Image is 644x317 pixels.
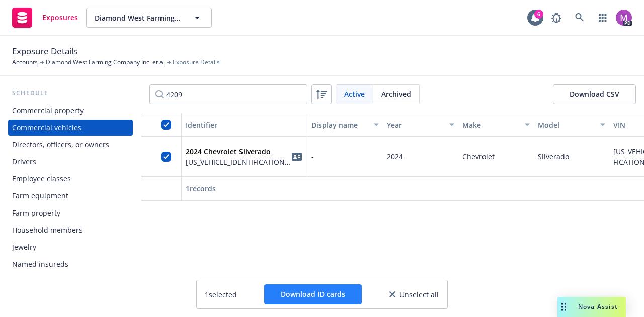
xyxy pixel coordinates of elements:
div: Employee classes [12,171,71,187]
span: 2024 [387,152,403,161]
div: Model [538,120,594,130]
span: Exposure Details [173,58,220,67]
a: Directors, officers, or owners [8,137,133,153]
div: Commercial vehicles [12,120,82,136]
button: Diamond West Farming Company Inc. et al [86,8,212,28]
a: Farm property [8,205,133,221]
span: Diamond West Farming Company Inc. et al [95,13,182,23]
a: Search [570,8,590,28]
span: Exposure Details [12,45,77,58]
button: Display name [307,113,383,137]
div: Farm property [12,205,60,221]
div: Directors, officers, or owners [12,137,109,153]
button: Unselect all [389,284,439,304]
span: 1 records [186,184,216,193]
input: Filter by keyword... [149,84,307,104]
a: Household members [8,222,133,238]
a: Exposures [8,4,82,32]
a: 2024 Chevrolet Silverado [186,147,271,156]
span: Active [344,89,365,99]
input: Select all [161,120,171,130]
a: Commercial property [8,102,133,119]
div: Farm equipment [12,188,68,204]
span: 2024 Chevrolet Silverado [186,146,291,157]
button: Download ID cards [264,284,362,304]
div: Named insureds [12,256,68,272]
div: Drivers [12,154,36,170]
div: Year [387,120,443,130]
a: Report a Bug [546,8,567,28]
button: Make [458,113,534,137]
div: Display name [311,120,368,130]
button: Nova Assist [557,297,626,317]
button: Year [383,113,458,137]
a: idCard [291,151,303,163]
span: Nova Assist [578,302,618,311]
div: Make [462,120,519,130]
a: Drivers [8,154,133,170]
img: photo [616,10,632,26]
div: Commercial property [12,102,84,119]
div: Schedule [8,88,133,98]
input: Toggle Row Selected [161,152,171,162]
a: Employee classes [8,171,133,187]
span: 1 selected [205,289,237,300]
a: Jewelry [8,239,133,255]
div: Jewelry [12,239,36,255]
span: Exposures [42,14,78,22]
a: Accounts [12,58,38,67]
a: Named insureds [8,256,133,272]
span: Download ID cards [281,289,345,299]
button: Identifier [182,113,307,137]
a: Farm equipment [8,188,133,204]
div: Drag to move [557,297,570,317]
span: Unselect all [399,289,439,300]
span: [US_VEHICLE_IDENTIFICATION_NUMBER] [186,157,291,167]
span: Archived [381,89,411,99]
button: Model [534,113,609,137]
div: 6 [534,10,543,19]
a: Diamond West Farming Company Inc. et al [46,58,165,67]
a: Commercial vehicles [8,120,133,136]
span: Silverado [538,152,569,161]
span: Chevrolet [462,152,495,161]
div: Identifier [186,120,303,130]
span: - [311,151,314,162]
a: Switch app [593,8,613,28]
button: Download CSV [553,84,636,104]
div: Household members [12,222,83,238]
